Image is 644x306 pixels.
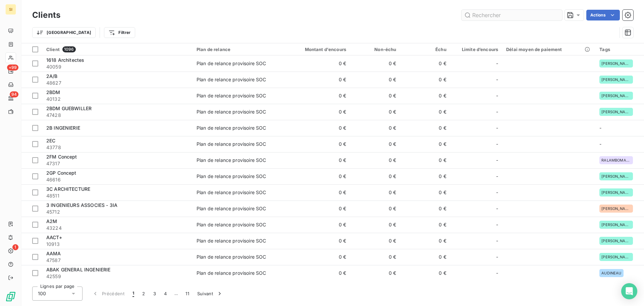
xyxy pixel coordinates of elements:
div: Échu [404,47,446,52]
span: 2A/B [46,73,58,79]
td: 0 € [400,104,450,120]
div: Plan de relance [197,47,279,52]
span: 2BDM GUEBWILLER [46,105,92,111]
span: 3C ARCHITECTURE [46,186,90,192]
td: 0 € [400,136,450,152]
td: 0 € [400,233,450,249]
div: Plan de relance provisoire SOC [197,157,266,164]
span: - [496,173,498,180]
td: 0 € [350,152,400,168]
div: Montant d'encours [287,47,346,52]
span: 40132 [46,96,189,102]
input: Rechercher [462,10,562,20]
div: Non-échu [354,47,396,52]
td: 0 € [283,184,350,201]
td: 0 € [350,249,400,265]
span: - [496,254,498,260]
td: 0 € [283,152,350,168]
div: Délai moyen de paiement [506,47,591,52]
td: 0 € [283,72,350,88]
div: Plan de relance provisoire SOC [197,221,266,228]
span: - [599,141,601,147]
td: 0 € [350,217,400,233]
td: 0 € [350,233,400,249]
span: 1 [132,290,134,297]
span: A2M [46,218,57,224]
span: - [496,237,498,244]
span: [PERSON_NAME] [601,78,631,82]
span: 43778 [46,144,189,151]
button: Précédent [88,287,128,301]
span: - [496,108,498,115]
div: Plan de relance provisoire SOC [197,173,266,180]
span: [PERSON_NAME] [601,94,631,98]
div: Open Intercom Messenger [621,283,637,299]
td: 0 € [350,201,400,217]
td: 0 € [283,249,350,265]
span: ABAK GENERAL INGENIERIE [46,267,110,272]
td: 0 € [283,104,350,120]
td: 0 € [400,217,450,233]
td: 0 € [350,55,400,72]
span: +99 [7,64,18,71]
span: 40059 [46,63,189,70]
span: 10913 [46,241,189,248]
td: 0 € [400,88,450,104]
span: [PERSON_NAME] [601,207,631,211]
td: 0 € [400,55,450,72]
span: - [496,92,498,99]
button: 4 [160,287,171,301]
td: 0 € [400,72,450,88]
div: Plan de relance provisoire SOC [197,92,266,99]
span: 100 [38,290,46,297]
td: 0 € [283,120,350,136]
span: - [496,157,498,164]
div: Plan de relance provisoire SOC [197,60,266,67]
span: [PERSON_NAME] [601,239,631,243]
span: AUDINEAU [601,271,621,275]
td: 0 € [283,233,350,249]
span: 1 [12,244,18,250]
div: Plan de relance provisoire SOC [197,108,266,115]
div: Plan de relance provisoire SOC [197,189,266,196]
button: 11 [181,287,193,301]
span: [PERSON_NAME] [601,190,631,194]
span: [PERSON_NAME] [601,174,631,178]
span: [PERSON_NAME] [601,223,631,227]
td: 0 € [283,201,350,217]
span: 48627 [46,80,189,86]
div: Tags [599,47,640,52]
span: RALAMBOMAHAY [601,158,631,162]
td: 0 € [283,88,350,104]
span: - [496,60,498,67]
span: 2EC [46,138,55,143]
button: Suivant [193,287,227,301]
td: 0 € [350,120,400,136]
span: 47317 [46,160,189,167]
td: 0 € [350,104,400,120]
div: Plan de relance provisoire SOC [197,270,266,276]
td: 0 € [400,152,450,168]
h3: Clients [32,9,60,21]
span: 42559 [46,273,189,280]
td: 0 € [283,55,350,72]
div: Plan de relance provisoire SOC [197,254,266,260]
td: 0 € [400,168,450,184]
span: - [496,270,498,276]
td: 0 € [400,120,450,136]
span: 3 INGENIEURS ASSOCIES - 3IA [46,202,117,208]
td: 0 € [350,136,400,152]
span: … [171,288,181,299]
td: 0 € [350,72,400,88]
span: 43224 [46,225,189,231]
div: Limite d’encours [454,47,498,52]
img: Logo LeanPay [5,291,16,302]
span: [PERSON_NAME] [601,255,631,259]
button: 3 [149,287,160,301]
td: 0 € [400,265,450,281]
button: 1 [128,287,138,301]
td: 0 € [283,136,350,152]
td: 0 € [400,184,450,201]
span: Client [46,47,60,52]
span: [PERSON_NAME] [601,61,631,65]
